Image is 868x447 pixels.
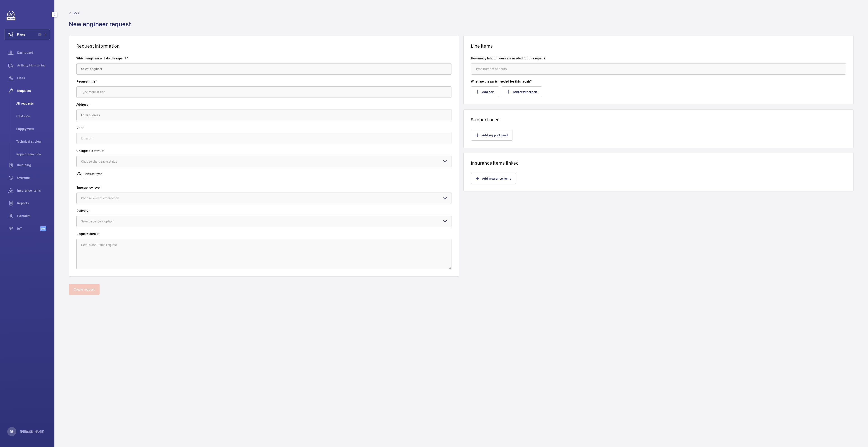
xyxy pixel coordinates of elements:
[16,101,50,106] span: All requests
[16,114,50,118] span: CSM view
[16,152,50,156] span: Repair team view
[16,139,50,144] span: Technical S. view
[76,208,451,213] label: Delivery*
[471,43,846,49] h1: Line items
[17,88,50,93] span: Requests
[17,32,26,37] span: Filters
[471,63,846,75] input: Type number of hours
[76,149,451,153] label: Chargeable status*
[81,196,130,200] div: Choose level of emergency
[76,110,451,121] input: Enter address
[471,173,516,184] button: Add insurance items
[76,185,451,190] label: Emergency level*
[76,125,451,130] label: Unit*
[69,284,100,295] button: Create request
[38,33,41,36] span: 1
[20,429,44,434] p: [PERSON_NAME]
[73,11,80,15] span: Back
[69,20,134,36] h1: New engineer request
[471,86,499,97] button: Add part
[40,226,46,231] span: Beta
[76,56,451,61] label: Which engineer will do the repair? *
[502,86,542,97] button: Add external part
[81,159,129,164] div: Choose chargeable status
[17,214,50,218] span: Contacts
[76,133,451,144] input: Enter unit
[76,63,451,75] input: Select engineer
[17,176,50,180] span: Overtime
[17,226,40,231] span: IoT
[17,63,50,68] span: Activity Monitoring
[76,232,451,236] label: Request details
[76,79,451,84] label: Request title*
[81,219,125,224] div: Select a delivery option
[16,127,50,131] span: Supply view
[10,429,14,434] p: RS
[17,163,50,167] span: Invoicing
[471,79,846,84] label: What are the parts needed for this repair?
[17,201,50,205] span: Reports
[17,76,50,80] span: Units
[76,86,451,98] input: Type request title
[471,56,846,61] label: How many labour hours are needed for this repair?
[471,130,512,141] button: Add support need
[5,29,50,40] button: Filters1
[17,50,50,55] span: Dashboard
[76,43,451,49] h1: Request information
[17,188,50,193] span: Insurance items
[471,160,846,166] h1: Insurance items linked
[84,176,102,181] p: --
[76,102,451,107] label: Address*
[471,117,846,122] h1: Support need
[84,172,102,176] p: Contract type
